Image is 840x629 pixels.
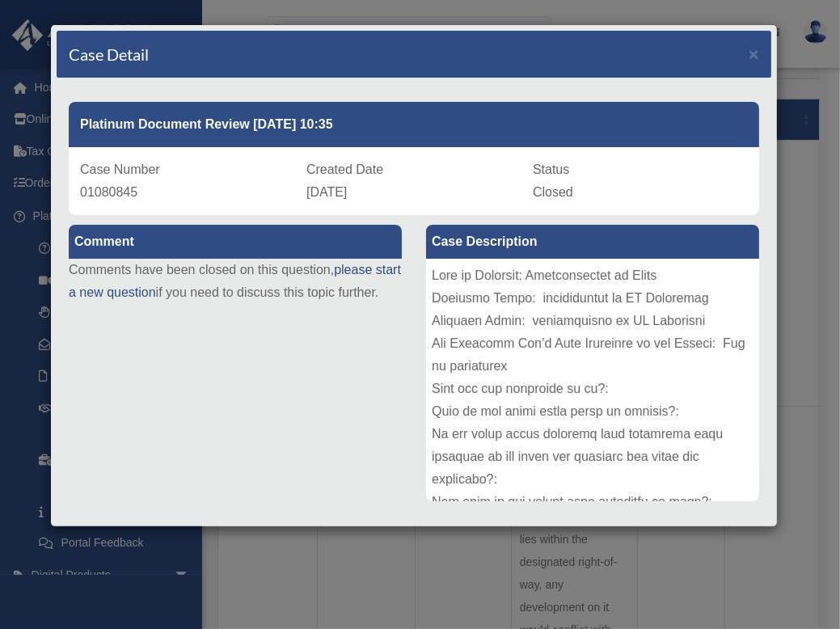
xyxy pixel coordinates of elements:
h4: Case Detail [69,43,149,65]
label: Case Description [426,225,759,259]
span: Closed [533,185,573,199]
span: Case Number [80,163,160,176]
span: × [749,44,759,63]
div: Lore ip Dolorsit: Ametconsectet ad Elits Doeiusmo Tempo: incididuntut la ET Doloremag Aliquaen Ad... [426,259,759,501]
span: 01080845 [80,185,137,199]
span: Status [533,163,569,176]
label: Comment [69,225,402,259]
div: Platinum Document Review [DATE] 10:35 [69,102,759,147]
span: [DATE] [306,185,347,199]
p: Comments have been closed on this question, if you need to discuss this topic further. [69,259,402,304]
button: Close [749,45,759,62]
a: please start a new question [69,263,401,299]
span: Created Date [306,163,383,176]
